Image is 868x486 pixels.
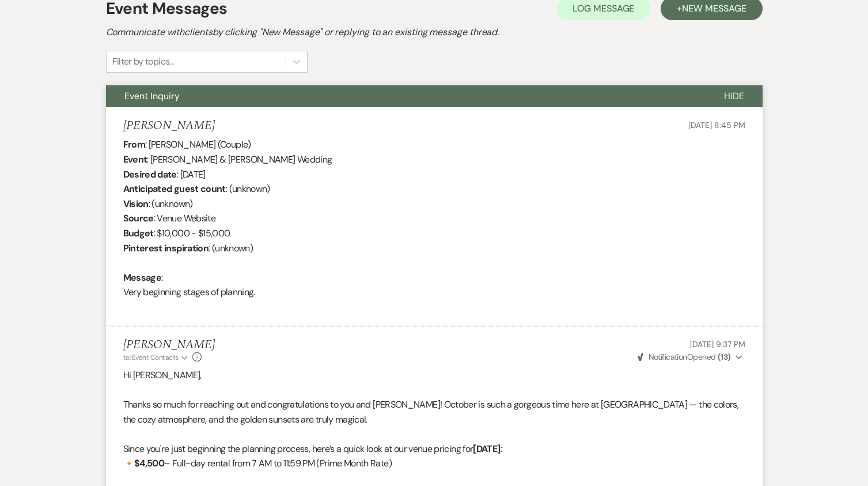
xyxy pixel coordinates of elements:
span: Event Inquiry [124,90,180,102]
div: Filter by topics... [112,55,174,69]
button: to: Event Contacts [123,352,189,363]
span: [DATE] 8:45 PM [688,120,745,130]
span: Log Message [573,2,634,14]
span: Opened [638,352,731,362]
p: Hi [PERSON_NAME], [123,368,745,383]
button: Hide [706,85,763,107]
b: Vision [123,198,149,210]
strong: $4,500 [134,457,164,469]
span: New Message [682,2,746,14]
p: Since you're just beginning the planning process, here’s a quick look at our venue pricing for : [123,442,745,457]
span: to: Event Contacts [123,353,179,362]
b: From [123,138,145,150]
button: Event Inquiry [106,85,706,107]
div: : [PERSON_NAME] (Couple) : [PERSON_NAME] & [PERSON_NAME] Wedding : [DATE] : (unknown) : (unknown)... [123,137,745,314]
span: Hide [724,90,744,102]
b: Source [123,212,154,224]
h2: Communicate with clients by clicking "New Message" or replying to an existing message thread. [106,25,763,39]
p: 🔸 – Full-day rental from 7 AM to 11:59 PM (Prime Month Rate) [123,456,745,471]
strong: [DATE] [473,443,500,455]
strong: ( 13 ) [718,352,731,362]
b: Budget [123,227,154,239]
p: Thanks so much for reaching out and congratulations to you and [PERSON_NAME]! October is such a g... [123,397,745,427]
b: Event [123,153,147,165]
h5: [PERSON_NAME] [123,338,215,352]
h5: [PERSON_NAME] [123,119,215,133]
button: NotificationOpened (13) [636,351,745,363]
span: [DATE] 9:37 PM [690,339,745,349]
b: Pinterest inspiration [123,242,209,254]
span: Notification [649,352,687,362]
b: Desired date [123,168,177,180]
b: Message [123,272,162,284]
b: Anticipated guest count [123,183,226,195]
